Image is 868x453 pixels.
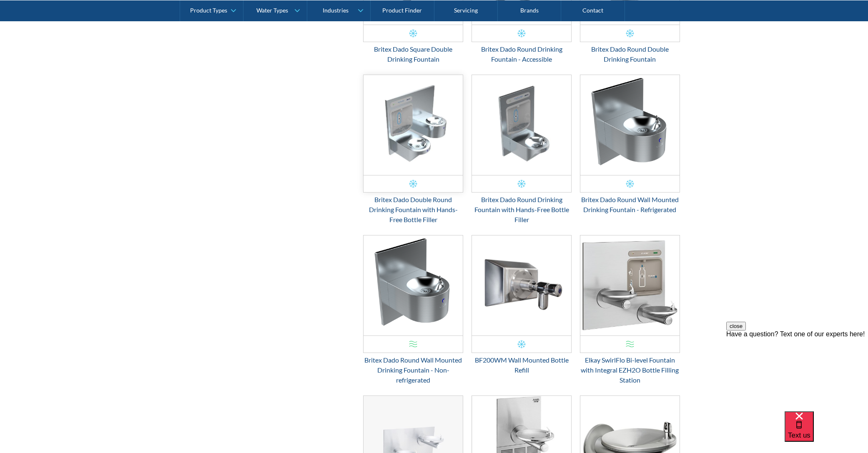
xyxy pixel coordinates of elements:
div: Britex Dado Round Double Drinking Fountain [580,44,680,64]
div: Industries [323,7,349,14]
iframe: podium webchat widget bubble [785,411,868,453]
a: BF200WM Wall Mounted Bottle RefillBF200WM Wall Mounted Bottle Refill [472,235,572,375]
div: Product Types [190,7,227,14]
div: BF200WM Wall Mounted Bottle Refill [472,355,572,375]
div: Britex Dado Round Drinking Fountain with Hands-Free Bottle Filler [472,195,572,225]
a: Elkay SwirlFlo Bi-level Fountain with Integral EZH2O Bottle Filling StationElkay SwirlFlo Bi-leve... [580,235,680,385]
img: Elkay SwirlFlo Bi-level Fountain with Integral EZH2O Bottle Filling Station [580,235,680,335]
div: Water Types [256,7,288,14]
div: Britex Dado Round Drinking Fountain - Accessible [472,44,572,64]
iframe: podium webchat widget prompt [726,322,868,422]
div: Britex Dado Double Round Drinking Fountain with Hands-Free Bottle Filler [363,195,463,225]
div: Elkay SwirlFlo Bi-level Fountain with Integral EZH2O Bottle Filling Station [580,355,680,385]
div: Britex Dado Square Double Drinking Fountain [363,44,463,64]
a: Britex Dado Round Wall Mounted Drinking Fountain - Non-refrigeratedBritex Dado Round Wall Mounted... [363,235,463,385]
a: Britex Dado Round Wall Mounted Drinking Fountain - Refrigerated Britex Dado Round Wall Mounted Dr... [580,75,680,215]
img: Britex Dado Round Wall Mounted Drinking Fountain - Non-refrigerated [364,235,463,335]
img: Britex Dado Round Wall Mounted Drinking Fountain - Refrigerated [580,75,680,175]
a: Britex Dado Round Drinking Fountain with Hands-Free Bottle FillerBritex Dado Round Drinking Fount... [472,75,572,225]
img: Britex Dado Double Round Drinking Fountain with Hands-Free Bottle Filler [364,75,463,175]
img: BF200WM Wall Mounted Bottle Refill [472,235,571,335]
div: Britex Dado Round Wall Mounted Drinking Fountain - Refrigerated [580,195,680,215]
img: Britex Dado Round Drinking Fountain with Hands-Free Bottle Filler [472,75,571,175]
a: Britex Dado Double Round Drinking Fountain with Hands-Free Bottle FillerBritex Dado Double Round ... [363,75,463,225]
div: Britex Dado Round Wall Mounted Drinking Fountain - Non-refrigerated [363,355,463,385]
